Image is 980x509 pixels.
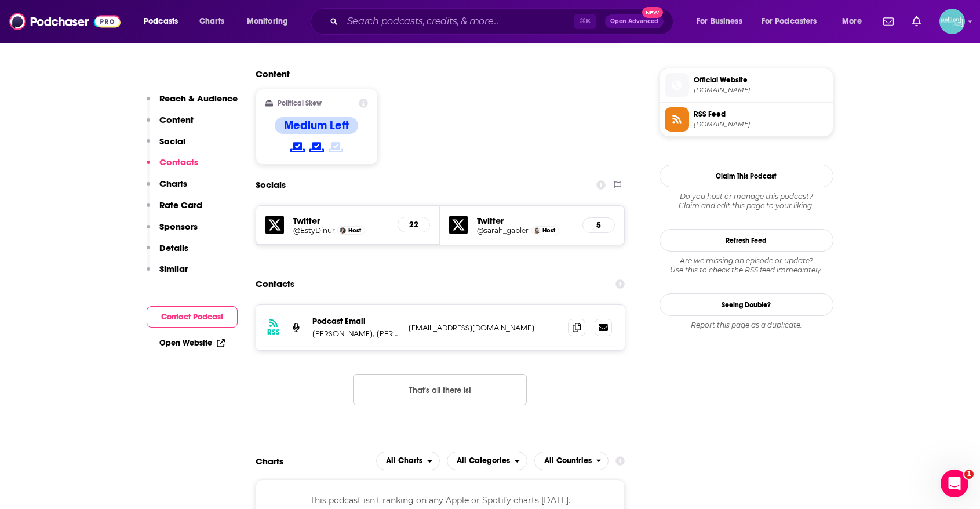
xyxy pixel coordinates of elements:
span: All Categories [457,457,510,465]
button: open menu [447,452,527,470]
button: open menu [834,12,876,31]
button: open menu [136,12,193,31]
p: Sponsors [159,221,198,232]
p: Charts [159,178,187,189]
h4: Medium Left [284,118,349,133]
img: Esty Dinur [340,227,346,234]
button: Reach & Audience [147,93,238,114]
span: Podcasts [144,13,178,30]
button: Content [147,114,194,136]
a: @EstyDinur [293,226,335,235]
h2: Countries [534,452,609,470]
a: @sarah_gabler [477,226,529,235]
h5: 5 [592,220,605,230]
span: All Charts [386,457,422,465]
p: Social [159,136,185,147]
button: Similar [147,263,188,285]
h5: 22 [407,220,420,230]
button: Rate Card [147,199,202,221]
h2: Contacts [256,273,294,295]
span: Host [348,227,361,234]
button: open menu [376,452,440,470]
span: Host [542,227,555,234]
p: Content [159,114,194,125]
img: Podchaser - Follow, Share and Rate Podcasts [9,10,121,32]
button: open menu [754,12,834,31]
a: Charts [192,12,231,31]
a: Open Website [159,338,225,348]
img: User Profile [939,9,965,34]
span: RSS Feed [694,109,828,119]
span: Open Advanced [610,19,658,24]
h5: Twitter [293,215,389,226]
a: Seeing Double? [660,293,833,316]
div: Are we missing an episode or update? Use this to check the RSS feed immediately. [660,256,833,275]
span: All Countries [544,457,592,465]
h5: Twitter [477,215,573,226]
h2: Content [256,68,616,79]
div: Claim and edit this page to your liking. [660,192,833,210]
span: For Podcasters [762,13,817,30]
span: Do you host or manage this podcast? [660,192,833,201]
h2: Categories [447,452,527,470]
p: Contacts [159,157,198,168]
a: Show notifications dropdown [879,12,898,31]
p: [PERSON_NAME], [PERSON_NAME], Carousel Bayrd, [PERSON_NAME], & [PERSON_NAME] [312,329,399,339]
h2: Platforms [376,452,440,470]
h2: Political Skew [278,99,322,107]
span: For Business [697,13,742,30]
button: Claim This Podcast [660,165,833,187]
span: 1 [964,470,974,479]
h2: Socials [256,174,286,196]
span: More [842,13,862,30]
span: New [642,7,663,18]
p: Podcast Email [312,317,399,326]
h2: Charts [256,456,283,467]
span: wortfm.org [694,86,828,94]
button: Show profile menu [939,9,965,34]
span: Charts [199,13,224,30]
span: ⌘ K [574,14,596,29]
h3: RSS [267,328,280,337]
button: Charts [147,178,187,199]
div: Report this page as a duplicate. [660,321,833,330]
input: Search podcasts, credits, & more... [343,12,574,31]
button: Open AdvancedNew [605,14,664,28]
span: feeds.blubrry.com [694,120,828,129]
p: Reach & Audience [159,93,238,104]
button: Social [147,136,185,157]
span: Official Website [694,75,828,85]
a: Official Website[DOMAIN_NAME] [665,73,828,97]
iframe: Intercom live chat [941,470,968,497]
button: Contact Podcast [147,306,238,328]
p: [EMAIL_ADDRESS][DOMAIN_NAME] [409,323,559,333]
button: open menu [239,12,303,31]
a: Show notifications dropdown [908,12,926,31]
button: open menu [688,12,757,31]
button: open menu [534,452,609,470]
p: Rate Card [159,199,202,210]
button: Contacts [147,157,198,178]
div: Search podcasts, credits, & more... [322,8,684,35]
button: Refresh Feed [660,229,833,252]
button: Nothing here. [353,374,527,405]
a: RSS Feed[DOMAIN_NAME] [665,107,828,132]
p: Details [159,242,188,253]
span: Monitoring [247,13,288,30]
p: Similar [159,263,188,274]
img: Sara Gabler [534,227,540,234]
span: Logged in as JessicaPellien [939,9,965,34]
button: Details [147,242,188,264]
button: Sponsors [147,221,198,242]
